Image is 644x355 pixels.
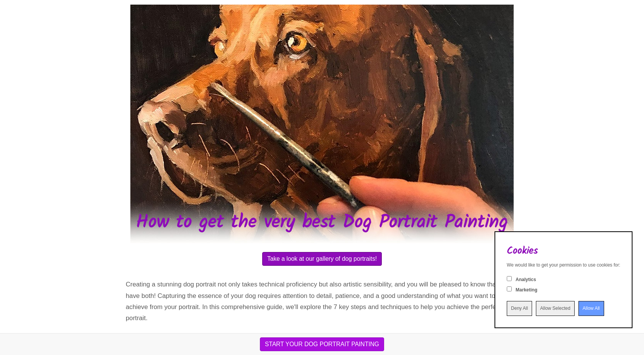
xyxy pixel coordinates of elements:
input: Deny All [507,301,532,316]
h1: How to get the very best Dog Portrait Painting [126,213,518,233]
button: START YOUR DOG PORTRAIT PAINTING [260,337,384,351]
h2: Cookies [507,245,620,257]
label: Marketing [516,287,537,293]
div: We would like to get your permission to use cookies for: [507,262,620,268]
button: Take a look at our gallery of dog portraits! [262,252,382,266]
a: Take a look at our gallery of dog portraits! [126,252,518,266]
input: Allow All [578,301,604,316]
li: Preparation [141,332,518,343]
label: Analytics [516,276,536,283]
input: Allow Selected [536,301,575,316]
p: Creating a stunning dog portrait not only takes technical proficiency but also artistic sensibili... [126,279,518,324]
img: Portrait painting of a dog [130,5,514,243]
